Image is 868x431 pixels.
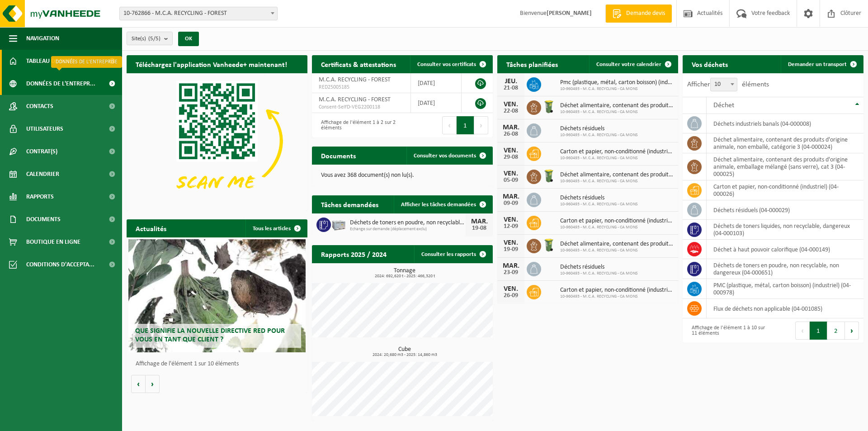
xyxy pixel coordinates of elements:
[319,96,391,103] span: M.C.A. RECYCLING - FOREST
[502,262,520,270] div: MAR.
[707,153,863,180] td: déchet alimentaire, contenant des produits d'origine animale, emballage mélangé (sans verre), cat...
[560,133,638,138] span: 10-960493 - M.C.A. RECYCLING - CA MONS
[26,27,59,50] span: Navigation
[589,55,677,73] a: Consulter votre calendrier
[502,177,520,184] div: 05-09
[26,50,75,72] span: Tableau de bord
[26,185,54,208] span: Rapports
[560,148,674,156] span: Carton et papier, non-conditionné (industriel)
[560,241,674,248] span: Déchet alimentaire, contenant des produits d'origine animale, non emballé, catég...
[560,218,674,225] span: Carton et papier, non-conditionné (industriel)
[497,55,567,73] h2: Tâches planifiées
[707,240,863,259] td: déchet à haut pouvoir calorifique (04-000149)
[502,78,520,85] div: JEU.
[132,32,160,46] span: Site(s)
[810,322,827,340] button: 1
[316,268,493,279] h3: Tonnage
[788,62,847,67] span: Demander un transport
[410,55,492,73] a: Consulter vos certificats
[560,79,674,86] span: Pmc (plastique, métal, carton boisson) (industriel)
[411,93,462,113] td: [DATE]
[502,293,520,299] div: 26-09
[605,5,672,23] a: Demande devis
[560,125,638,133] span: Déchets résiduels
[120,7,277,20] span: 10-762866 - M.C.A. RECYCLING - FOREST
[502,223,520,230] div: 12-09
[316,346,493,357] h3: Cube
[312,55,405,73] h2: Certificats & attestations
[146,375,160,393] button: Volgende
[711,78,737,91] span: 10
[687,321,769,341] div: Affichage de l'élément 1 à 10 sur 11 éléments
[442,116,457,134] button: Previous
[319,104,404,111] span: Consent-SelfD-VEG2200118
[541,237,557,253] img: WB-0140-HPE-GN-50
[316,274,493,279] span: 2024: 692,620 t - 2025: 466,320 t
[502,154,520,161] div: 29-08
[312,195,387,213] h2: Tâches demandées
[560,171,674,179] span: Déchet alimentaire, contenant des produits d'origine animale, non emballé, catég...
[560,271,638,276] span: 10-960493 - M.C.A. RECYCLING - CA MONS
[560,156,674,161] span: 10-960493 - M.C.A. RECYCLING - CA MONS
[316,115,398,135] div: Affichage de l'élément 1 à 2 sur 2 éléments
[127,73,307,209] img: Download de VHEPlus App
[331,216,346,232] img: PB-LB-0680-HPE-GY-11
[414,153,476,159] span: Consulter vos documents
[683,55,737,73] h2: Vos déchets
[26,163,59,185] span: Calendrier
[502,124,520,131] div: MAR.
[26,253,94,276] span: Conditions d'accepta...
[502,131,520,137] div: 26-08
[128,239,306,352] a: Que signifie la nouvelle directive RED pour vous en tant que client ?
[26,140,57,163] span: Contrat(s)
[502,170,520,177] div: VEN.
[707,200,863,220] td: déchets résiduels (04-000029)
[547,10,592,17] strong: [PERSON_NAME]
[316,353,493,357] span: 2024: 20,680 m3 - 2025: 14,860 m3
[707,220,863,240] td: déchets de toners liquides, non recyclable, dangereux (04-000103)
[350,227,466,232] span: Echange sur demande (déplacement exclu)
[26,72,95,95] span: Données de l'entrepr...
[795,322,810,340] button: Previous
[687,81,769,88] label: Afficher éléments
[707,279,863,299] td: PMC (plastique, métal, carton boisson) (industriel) (04-000978)
[401,202,476,208] span: Afficher les tâches demandées
[502,101,520,108] div: VEN.
[319,76,391,83] span: M.C.A. RECYCLING - FOREST
[406,147,492,165] a: Consulter vos documents
[502,193,520,200] div: MAR.
[707,133,863,153] td: déchet alimentaire, contenant des produits d'origine animale, non emballé, catégorie 3 (04-000024)
[560,264,638,271] span: Déchets résiduels
[474,116,488,134] button: Next
[713,102,734,109] span: Déchet
[560,102,674,109] span: Déchet alimentaire, contenant des produits d'origine animale, non emballé, catég...
[131,375,146,393] button: Vorige
[560,225,674,230] span: 10-960493 - M.C.A. RECYCLING - CA MONS
[26,118,63,140] span: Utilisateurs
[560,86,674,92] span: 10-960493 - M.C.A. RECYCLING - CA MONS
[394,195,492,213] a: Afficher les tâches demandées
[502,239,520,246] div: VEN.
[312,147,365,164] h2: Documents
[596,62,661,67] span: Consulter votre calendrier
[541,168,557,184] img: WB-0140-HPE-GN-50
[502,270,520,276] div: 23-09
[707,259,863,279] td: déchets de toners en poudre, non recyclable, non dangereux (04-000651)
[350,219,466,227] span: Déchets de toners en poudre, non recyclable, non dangereux
[560,179,674,184] span: 10-960493 - M.C.A. RECYCLING - CA MONS
[26,231,80,253] span: Boutique en ligne
[136,361,303,367] p: Affichage de l'élément 1 sur 10 éléments
[411,73,462,93] td: [DATE]
[707,114,863,133] td: déchets industriels banals (04-000008)
[560,287,674,294] span: Carton et papier, non-conditionné (industriel)
[321,172,484,179] p: Vous avez 368 document(s) non lu(s).
[127,55,296,73] h2: Téléchargez l'application Vanheede+ maintenant!
[624,9,667,18] span: Demande devis
[502,246,520,253] div: 19-09
[827,322,845,340] button: 2
[707,299,863,318] td: flux de déchets non applicable (04-001085)
[417,62,476,67] span: Consulter vos certificats
[135,327,285,343] span: Que signifie la nouvelle directive RED pour vous en tant que client ?
[560,294,674,299] span: 10-960493 - M.C.A. RECYCLING - CA MONS
[502,147,520,154] div: VEN.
